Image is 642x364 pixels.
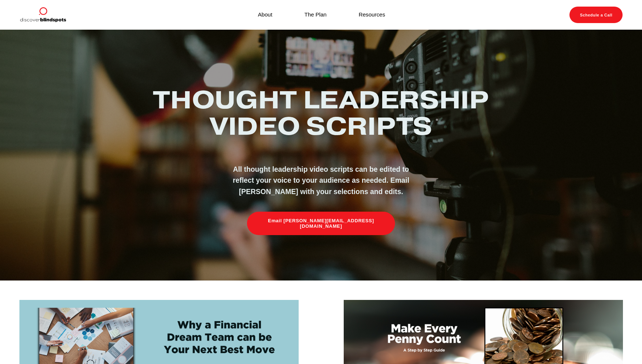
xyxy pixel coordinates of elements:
[359,10,385,20] a: Resources
[305,10,326,20] a: The Plan
[146,86,496,140] h2: Thought Leadership Video Scripts
[19,7,66,23] img: Discover Blind Spots
[247,212,395,235] a: Email [PERSON_NAME][EMAIL_ADDRESS][DOMAIN_NAME]
[258,10,272,20] a: About
[569,7,623,23] a: Schedule a Call
[233,166,411,196] strong: All thought leadership video scripts can be edited to reflect your voice to your audience as need...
